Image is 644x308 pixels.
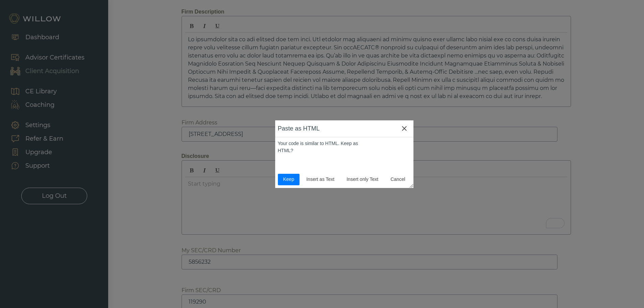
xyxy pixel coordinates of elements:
[341,174,384,185] button: Insert only Text
[304,176,337,183] span: Insert as Text
[388,176,408,183] span: Cancel
[278,174,300,185] button: Keep
[301,174,340,185] button: Insert as Text
[275,120,323,137] div: Paste as HTML
[281,176,297,183] span: Keep
[278,140,374,154] div: Your code is similar to HTML. Keep as HTML?
[385,174,411,185] button: Cancel
[344,176,381,183] span: Insert only Text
